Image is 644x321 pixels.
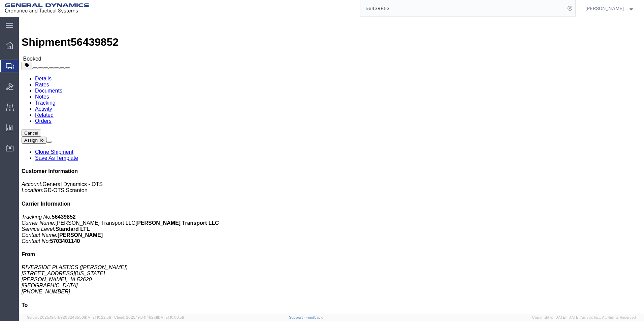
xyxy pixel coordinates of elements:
input: Search for shipment number, reference number [360,0,565,16]
span: Server: 2025.19.0-b9208248b56 [27,315,111,319]
span: Copyright © [DATE]-[DATE] Agistix Inc., All Rights Reserved [532,315,636,320]
iframe: FS Legacy Container [19,17,644,314]
span: Nicole Byrnes [585,5,624,12]
button: [PERSON_NAME] [585,4,635,12]
span: [DATE] 10:06:59 [157,315,184,319]
a: Support [289,315,306,319]
a: Feedback [305,315,323,319]
img: logo [5,3,89,13]
span: Client: 2025.19.0-1f462a1 [114,315,184,319]
span: [DATE] 10:22:58 [84,315,111,319]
